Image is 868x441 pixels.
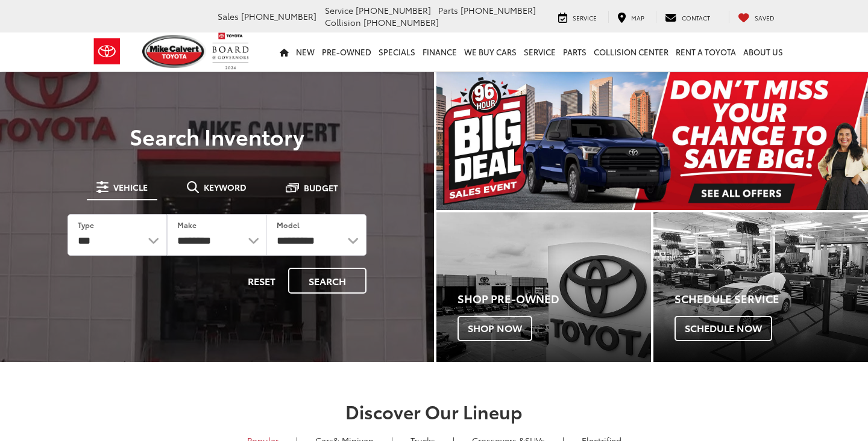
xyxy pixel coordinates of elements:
h2: Discover Our Lineup [9,401,859,421]
a: WE BUY CARS [461,32,520,71]
button: Search [288,268,366,294]
a: Specials [375,32,419,71]
img: Big Deal Sales Event [436,72,868,210]
span: Schedule Now [675,316,772,341]
h4: Shop Pre-Owned [458,293,651,305]
a: Service [520,32,559,71]
section: Carousel section with vehicle pictures - may contain disclaimers. [436,72,868,210]
a: Map [608,11,653,23]
span: [PHONE_NUMBER] [356,4,431,16]
h3: Search Inventory [51,124,383,148]
div: Toyota [436,212,651,362]
label: Make [177,220,197,230]
a: Parts [559,32,590,71]
span: Sales [218,10,239,22]
span: [PHONE_NUMBER] [241,10,316,22]
h4: Schedule Service [675,293,868,305]
span: Parts [438,4,458,16]
span: Collision [325,16,361,28]
span: Saved [755,13,775,22]
span: Contact [682,13,710,22]
a: Finance [419,32,461,71]
img: Mike Calvert Toyota [142,35,206,68]
span: [PHONE_NUMBER] [363,16,439,28]
a: Pre-Owned [318,32,375,71]
span: Service [573,13,597,22]
a: Collision Center [590,32,672,71]
button: Reset [237,268,286,294]
label: Model [277,220,300,230]
a: My Saved Vehicles [729,11,784,23]
a: Contact [656,11,719,23]
a: Home [276,32,292,71]
a: Rent a Toyota [672,32,740,71]
a: Shop Pre-Owned Shop Now [436,212,651,362]
a: Service [549,11,606,23]
a: About Us [740,32,787,71]
div: carousel slide number 1 of 1 [436,72,868,210]
span: Keyword [204,183,247,191]
span: Shop Now [458,316,532,341]
label: Type [78,220,94,230]
a: New [292,32,318,71]
div: Toyota [653,212,868,362]
span: Service [325,4,353,16]
a: Schedule Service Schedule Now [653,212,868,362]
img: Toyota [84,32,130,71]
span: [PHONE_NUMBER] [461,4,536,16]
span: Map [631,13,644,22]
span: Vehicle [113,183,148,191]
span: Budget [304,183,338,192]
